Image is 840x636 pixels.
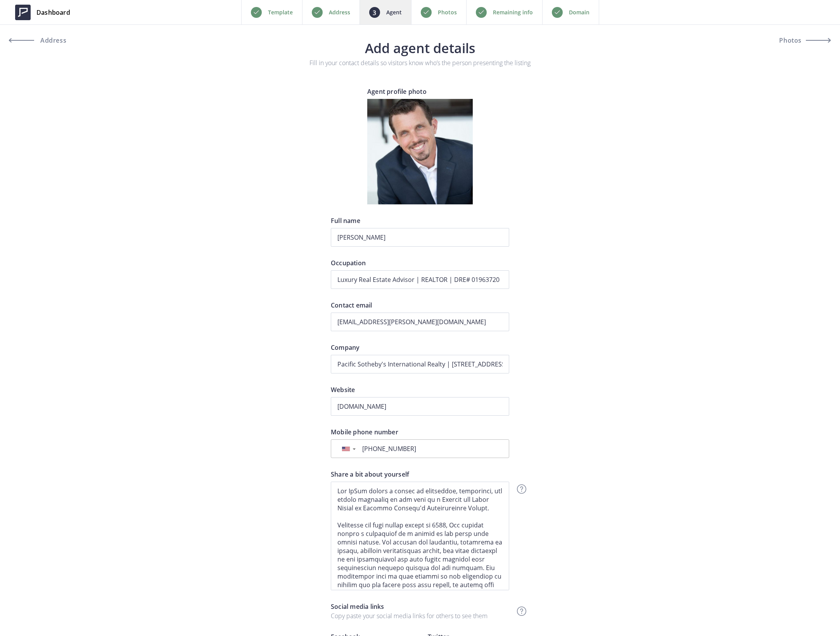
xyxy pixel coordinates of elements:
p: Social media links [331,602,509,611]
span: Dashboard [36,8,70,17]
p: Template [268,8,293,17]
img: question [517,607,526,616]
input: johndoe@company.com [331,313,509,331]
p: Photos [438,8,457,17]
p: Remaining info [493,8,533,17]
input: John Doe [331,228,509,247]
a: Address [9,31,79,50]
label: Contact email [331,301,509,313]
label: Agent profile photo [367,87,473,99]
p: Domain [569,8,589,17]
input: +1 201-555-0123 [360,444,503,453]
label: Full name [331,216,509,228]
button: Photos [761,31,831,50]
label: Mobile phone number [331,427,509,439]
span: Photos [779,37,802,43]
input: agency.com [331,397,509,416]
p: Fill in your contact details so visitors know who’s the person presenting the listing [291,58,550,67]
img: question [517,484,526,494]
p: Agent [386,8,402,17]
input: Agency [331,355,509,373]
p: Copy paste your social media links for others to see them [331,611,509,620]
label: Occupation [331,258,509,270]
label: Company [331,343,509,355]
label: Website [331,385,509,397]
p: Address [329,8,350,17]
label: Share a bit about yourself [331,470,509,482]
a: Dashboard [9,1,76,24]
h3: Add agent details [155,41,685,55]
span: ▼ [352,447,357,451]
input: Real estate agent, Broker, Realtor... [331,270,509,289]
span: Address [38,37,66,43]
